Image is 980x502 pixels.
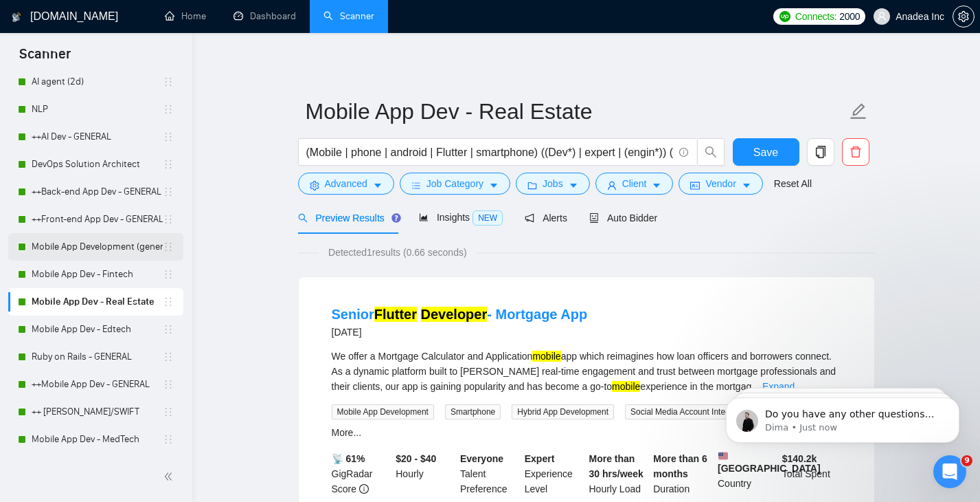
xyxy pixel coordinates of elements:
span: holder [163,406,174,417]
button: settingAdvancedcaret-down [298,173,394,195]
span: bars [411,180,421,190]
div: Experience Level [522,451,586,496]
span: NEW [472,210,503,226]
span: holder [163,324,174,335]
span: Auto Bidder [589,212,657,223]
span: Hybrid App Development [512,404,614,419]
span: caret-down [569,180,578,190]
span: Mobile App Development [332,404,434,419]
li: Mobile App Dev - MedTech [8,426,183,453]
li: ++AI Dev - GENERAL [8,123,183,151]
span: Advanced [325,176,367,191]
span: caret-down [373,180,383,190]
button: delete [842,138,869,166]
span: Scanner [8,44,82,73]
div: Tooltip anchor [390,212,402,224]
span: search [298,213,308,223]
a: ++Mobile App Dev - GENERAL [32,371,163,398]
a: Mobile App Dev - Fintech [32,261,163,288]
span: Social Media Account Integration [625,404,756,419]
a: Ruby on Rails - GENERAL [32,343,163,371]
span: holder [163,214,174,225]
li: ++ KOTLIN/SWIFT [8,398,183,426]
li: Ruby on Rails - GENERAL [8,343,183,371]
a: setting [953,11,975,22]
span: area-chart [419,212,429,222]
a: homeHome [165,10,206,22]
span: holder [163,186,174,197]
span: double-left [163,470,177,483]
a: ++Front-end App Dev - GENERAL [32,206,163,233]
span: holder [163,76,174,87]
iframe: Intercom notifications message [705,369,980,465]
a: ++AI Dev - GENERAL [32,123,163,151]
b: Everyone [460,453,503,464]
a: ++ [PERSON_NAME]/SWIFT [32,398,163,426]
div: GigRadar Score [329,451,394,496]
li: ++Back-end App Dev - GENERAL (cleaned) [8,178,183,206]
span: Smartphone [445,404,501,419]
div: We offer a Mortgage Calculator and Application app which reimagines how loan officers and borrowe... [332,349,841,394]
a: dashboardDashboard [233,10,296,22]
span: Insights [419,212,503,223]
a: ++Back-end App Dev - GENERAL (cleaned) [32,178,163,206]
a: SeniorFlutter Developer- Mortgage App [332,307,588,322]
span: Vendor [705,176,736,191]
li: AI agent (2d) [8,68,183,96]
b: 📡 61% [332,453,365,464]
mark: mobile [532,351,560,362]
span: holder [163,269,174,280]
button: search [697,138,725,166]
span: notification [525,213,534,223]
span: holder [163,241,174,252]
a: Mobile App Development (general) [32,233,163,261]
span: holder [163,104,174,115]
button: userClientcaret-down [595,173,674,195]
span: user [877,12,887,21]
a: Reset All [774,176,812,191]
input: Search Freelance Jobs... [306,144,673,161]
div: Talent Preference [457,451,522,496]
span: 9 [961,455,972,466]
b: More than 30 hrs/week [589,453,643,479]
span: info-circle [679,148,688,157]
span: Job Category [426,176,483,191]
span: 2000 [839,9,860,24]
li: Mobile App Dev - Edtech [8,316,183,343]
a: More... [332,427,362,438]
a: DevOps Solution Architect [32,151,163,178]
button: Save [733,138,799,166]
button: barsJob Categorycaret-down [400,173,510,195]
mark: mobile [612,381,640,392]
a: searchScanner [323,10,374,22]
span: caret-down [489,180,499,190]
span: Save [753,144,778,161]
span: caret-down [652,180,661,190]
span: holder [163,379,174,390]
a: NLP [32,96,163,123]
li: Mobile App Development (general) [8,233,183,261]
div: Duration [650,451,715,496]
span: folder [527,180,537,190]
button: folderJobscaret-down [516,173,590,195]
span: holder [163,159,174,170]
li: NLP [8,96,183,123]
span: robot [589,213,599,223]
img: logo [12,6,21,28]
button: copy [807,138,834,166]
span: setting [953,11,974,22]
span: caret-down [742,180,751,190]
button: setting [953,6,975,28]
b: More than 6 months [653,453,707,479]
li: Mobile App Dev - Real Estate [8,288,183,316]
span: holder [163,434,174,445]
span: Jobs [543,176,563,191]
img: upwork-logo.png [779,11,790,22]
a: Mobile App Dev - Real Estate [32,288,163,316]
mark: Developer [421,307,488,322]
div: Country [715,451,779,496]
li: Mobile App Dev - Fintech [8,261,183,288]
